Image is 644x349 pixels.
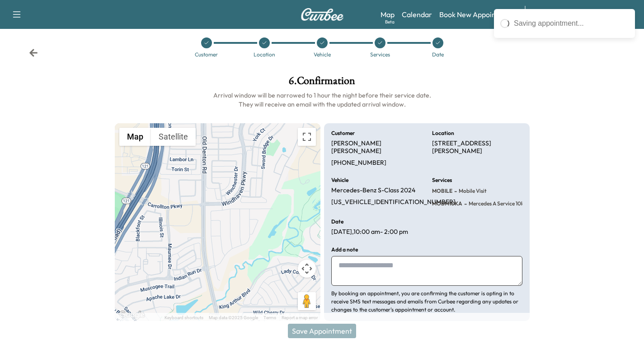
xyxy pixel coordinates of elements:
span: MOBILE [432,187,452,195]
div: Vehicle [314,52,331,57]
p: Mercedes-Benz S-Class 2024 [331,186,415,195]
span: MOBM10KA [432,200,462,207]
p: By booking an appointment, you are confirming the customer is opting in to receive SMS text messa... [331,289,522,314]
div: Back [29,48,38,57]
h6: Vehicle [331,177,348,183]
div: Saving appointment... [514,18,629,29]
p: [PHONE_NUMBER] [331,159,386,167]
button: Toggle fullscreen view [298,128,316,146]
button: Show satellite imagery [151,128,196,146]
img: Curbee Logo [301,8,344,21]
span: Mobile Visit [457,187,487,195]
button: Drag Pegman onto the map to open Street View [298,292,316,310]
h6: Services [432,177,452,183]
img: Google [117,309,147,321]
h6: Add a note [331,247,358,252]
a: Calendar [402,9,432,20]
h6: Date [331,219,343,224]
p: [STREET_ADDRESS][PERSON_NAME] [432,140,522,155]
h6: Customer [331,130,355,136]
h6: Arrival window will be narrowed to 1 hour the night before their service date. They will receive ... [115,91,530,109]
button: Show street map [119,128,151,146]
p: [PERSON_NAME] [PERSON_NAME] [331,140,422,155]
div: Location [254,52,275,57]
div: Beta [385,19,395,25]
div: Services [370,52,390,57]
span: Mercedes A Service 10k miles [467,200,537,207]
button: Map camera controls [298,260,316,278]
a: Book New Appointment [439,9,516,20]
div: Customer [195,52,218,57]
h6: Location [432,130,454,136]
span: - [452,186,457,195]
a: MapBeta [381,9,395,20]
p: [DATE] , 10:00 am - 2:00 pm [331,228,408,236]
a: Open this area in Google Maps (opens a new window) [117,309,147,321]
h1: 6 . Confirmation [115,75,530,91]
span: - [462,199,467,208]
div: Date [432,52,444,57]
p: [US_VEHICLE_IDENTIFICATION_NUMBER] [331,198,456,206]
